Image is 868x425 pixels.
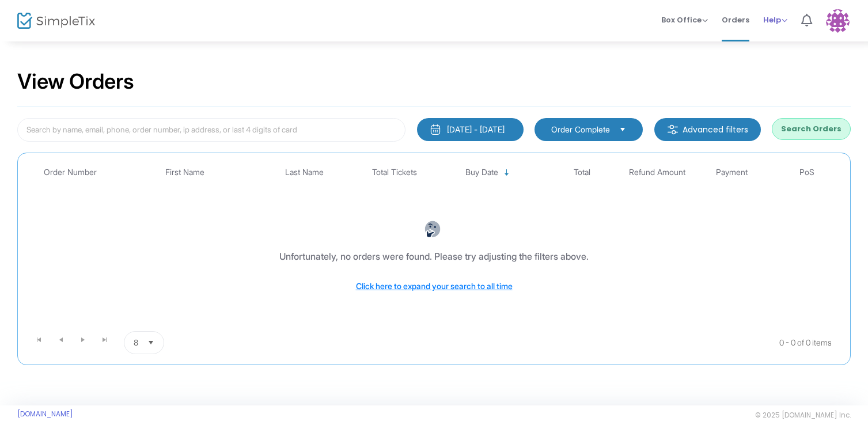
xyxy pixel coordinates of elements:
span: Orders [722,5,749,35]
span: Sortable [502,168,511,177]
div: [DATE] - [DATE] [447,124,505,135]
span: Box Office [661,14,708,25]
span: © 2025 [DOMAIN_NAME] Inc. [755,411,851,420]
button: [DATE] - [DATE] [417,118,524,141]
span: Order Number [44,168,97,177]
input: Search by name, email, phone, order number, ip address, or last 4 digits of card [17,118,405,142]
m-button: Advanced filters [654,118,761,141]
h2: View Orders [17,69,134,94]
kendo-pager-info: 0 - 0 of 0 items [279,331,832,354]
span: Order Complete [551,124,610,135]
th: Total [544,159,619,186]
span: First Name [165,168,204,177]
img: filter [667,124,679,135]
button: Search Orders [772,118,851,140]
span: Click here to expand your search to all time [356,281,513,291]
button: Select [143,332,159,354]
div: Unfortunately, no orders were found. Please try adjusting the filters above. [279,249,589,263]
span: 8 [134,337,138,348]
span: Last Name [285,168,324,177]
span: PoS [799,168,814,177]
div: Data table [24,159,844,327]
img: monthly [430,124,441,135]
th: Total Tickets [357,159,432,186]
img: face-thinking.png [424,221,441,238]
span: Buy Date [465,168,498,177]
button: Select [615,123,631,136]
a: [DOMAIN_NAME] [17,409,73,419]
span: Help [763,14,787,25]
th: Refund Amount [620,159,695,186]
span: Payment [716,168,748,177]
